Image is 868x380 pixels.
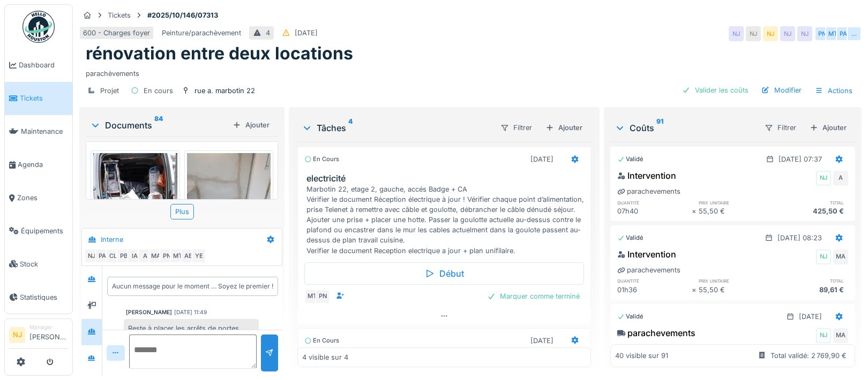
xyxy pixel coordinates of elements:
[100,86,119,96] div: Projet
[21,226,68,236] span: Équipements
[126,308,172,316] div: [PERSON_NAME]
[496,120,537,135] div: Filtrer
[617,186,680,196] div: parachevements
[816,328,831,343] div: NJ
[9,323,68,349] a: NJ Manager[PERSON_NAME]
[699,206,774,216] div: 55,50 €
[181,248,196,263] div: AB
[159,248,174,263] div: PN
[617,233,643,242] div: Validé
[5,181,72,215] a: Zones
[530,336,553,346] div: [DATE]
[729,26,744,41] div: NJ
[656,121,663,134] sup: 91
[84,248,99,263] div: NJ
[617,285,692,295] div: 01h36
[18,159,68,170] span: Agenda
[228,118,274,132] div: Ajouter
[617,265,680,275] div: parachevements
[315,289,330,304] div: PN
[833,328,848,343] div: MA
[304,262,583,285] div: Début
[112,282,273,291] div: Aucun message pour le moment … Soyez le premier !
[295,28,318,38] div: [DATE]
[617,206,692,216] div: 07h40
[816,249,831,264] div: NJ
[116,248,131,263] div: PB
[194,86,255,96] div: rue a. marbotin 22
[304,155,339,164] div: En cours
[773,199,848,206] h6: total
[5,148,72,181] a: Agenda
[799,311,822,322] div: [DATE]
[29,323,68,346] li: [PERSON_NAME]
[29,323,68,331] div: Manager
[770,351,847,361] div: Total validé: 2 769,90 €
[101,234,123,245] div: Interne
[20,259,68,269] span: Stock
[773,206,848,216] div: 425,50 €
[21,126,68,136] span: Maintenance
[106,248,121,263] div: CL
[306,184,586,256] div: Marbotin 22, etage 2, gauche, accés Badge + CA Vérifier le document Réception électrique à jour !...
[187,153,271,265] img: vllw9h86vwtme9wffe9e8mvin8y4
[763,26,778,41] div: NJ
[777,233,822,243] div: [DATE] 08:23
[757,83,806,97] div: Modifier
[23,11,55,43] img: Badge_color-CXgf-gQk.svg
[9,327,25,343] li: NJ
[138,248,153,263] div: A
[617,169,676,182] div: Intervention
[833,249,848,264] div: MA
[617,312,643,321] div: Validé
[780,26,795,41] div: NJ
[20,292,68,302] span: Statistiques
[143,10,222,20] strong: #2025/10/146/07313
[692,206,699,216] div: ×
[90,119,228,132] div: Documents
[615,351,668,361] div: 40 visible sur 91
[5,280,72,314] a: Statistiques
[348,121,353,134] sup: 4
[825,26,840,41] div: MT
[530,154,553,164] div: [DATE]
[779,154,822,164] div: [DATE] 07:37
[170,204,194,219] div: Plus
[699,277,774,284] h6: prix unitaire
[302,352,348,362] div: 4 visible sur 4
[19,60,68,70] span: Dashboard
[93,153,177,265] img: xqaoq8s3sr8o2t4aemtno1sfht9e
[833,171,848,186] div: A
[699,285,774,295] div: 55,50 €
[836,26,851,41] div: PA
[83,28,150,38] div: 600 - Charges foyer
[20,93,68,103] span: Tickets
[617,326,695,339] div: parachevements
[797,26,812,41] div: NJ
[127,248,142,263] div: IA
[17,193,68,203] span: Zones
[174,308,207,316] div: [DATE] 11:49
[805,120,851,135] div: Ajouter
[5,247,72,280] a: Stock
[617,155,643,164] div: Validé
[266,28,270,38] div: 4
[5,82,72,115] a: Tickets
[154,119,163,132] sup: 84
[148,248,163,263] div: MA
[773,277,848,284] h6: total
[5,115,72,148] a: Maintenance
[814,26,829,41] div: PN
[86,64,855,79] div: parachèvements
[5,49,72,82] a: Dashboard
[5,215,72,248] a: Équipements
[541,120,587,135] div: Ajouter
[617,277,692,284] h6: quantité
[699,199,774,206] h6: prix unitaire
[615,121,755,134] div: Coûts
[191,248,206,263] div: YE
[162,28,241,38] div: Peinture/parachèvement
[816,171,831,186] div: NJ
[617,248,676,261] div: Intervention
[302,121,491,134] div: Tâches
